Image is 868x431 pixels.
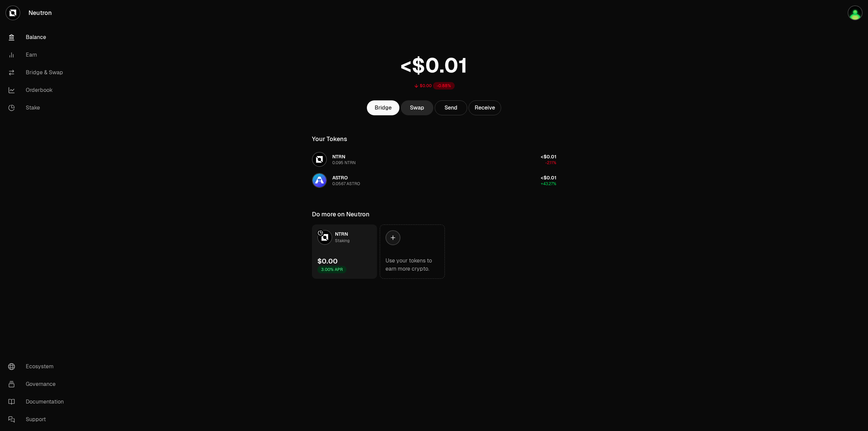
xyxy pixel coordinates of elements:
button: Send [435,100,467,115]
span: NTRN [335,231,348,237]
img: ndlss [848,6,862,20]
div: Use your tokens to earn more crypto. [386,257,439,273]
a: Support [3,411,73,428]
a: Earn [3,46,73,64]
span: +43.27% [541,181,556,187]
span: <$0.01 [541,154,556,160]
div: $0.00 [420,83,432,89]
a: Bridge & Swap [3,64,73,81]
a: Swap [401,100,433,115]
button: ASTRO LogoASTRO0.0567 ASTRO<$0.01+43.27% [308,170,560,191]
div: Staking [335,237,350,244]
a: Use your tokens to earn more crypto. [380,224,445,279]
img: NTRN Logo [318,231,332,244]
a: Balance [3,28,73,46]
span: NTRN [332,154,345,160]
button: Receive [469,100,501,115]
a: NTRN LogoNTRNStaking$0.003.00% APR [312,224,377,279]
div: $0.00 [317,256,338,266]
a: Documentation [3,393,73,411]
a: Governance [3,375,73,393]
div: 0.095 NTRN [332,160,356,165]
button: NTRN LogoNTRN0.095 NTRN<$0.01-2.11% [308,149,560,170]
img: NTRN Logo [313,153,326,166]
a: Ecosystem [3,358,73,375]
div: 0.0567 ASTRO [332,181,360,187]
span: <$0.01 [541,175,556,181]
div: Do more on Neutron [312,210,370,219]
div: 3.00% APR [317,266,347,273]
div: -0.88% [433,82,455,90]
a: Stake [3,99,73,117]
span: -2.11% [545,160,556,165]
a: Orderbook [3,81,73,99]
span: ASTRO [332,175,348,181]
a: Bridge [367,100,399,115]
div: Your Tokens [312,134,347,144]
img: ASTRO Logo [313,174,326,187]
